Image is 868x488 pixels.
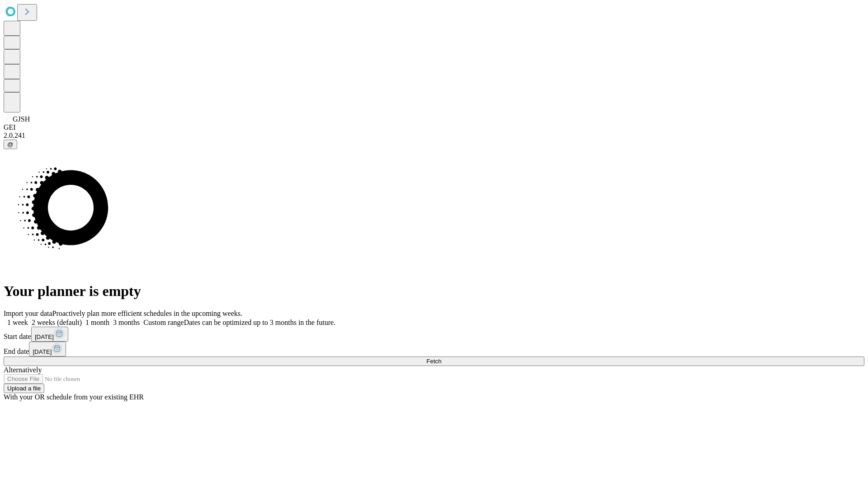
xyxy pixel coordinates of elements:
button: Upload a file [4,384,44,393]
h1: Your planner is empty [4,283,864,300]
span: Fetch [426,358,441,365]
span: GJSH [13,115,30,123]
span: [DATE] [33,348,52,355]
button: @ [4,140,17,149]
span: With your OR schedule from your existing EHR [4,393,144,401]
button: [DATE] [31,327,68,342]
span: 1 week [7,319,28,326]
span: 2 weeks (default) [32,319,82,326]
div: Start date [4,327,864,342]
span: 3 months [113,319,140,326]
span: Custom range [143,319,184,326]
div: 2.0.241 [4,131,864,140]
button: [DATE] [29,342,66,357]
span: Dates can be optimized up to 3 months in the future. [184,319,335,326]
span: Import your data [4,310,52,317]
button: Fetch [4,357,864,366]
span: Proactively plan more efficient schedules in the upcoming weeks. [52,310,242,317]
span: Alternatively [4,366,42,374]
span: 1 month [85,319,109,326]
span: [DATE] [35,333,54,340]
div: GEI [4,123,864,131]
span: @ [7,141,14,148]
div: End date [4,342,864,357]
